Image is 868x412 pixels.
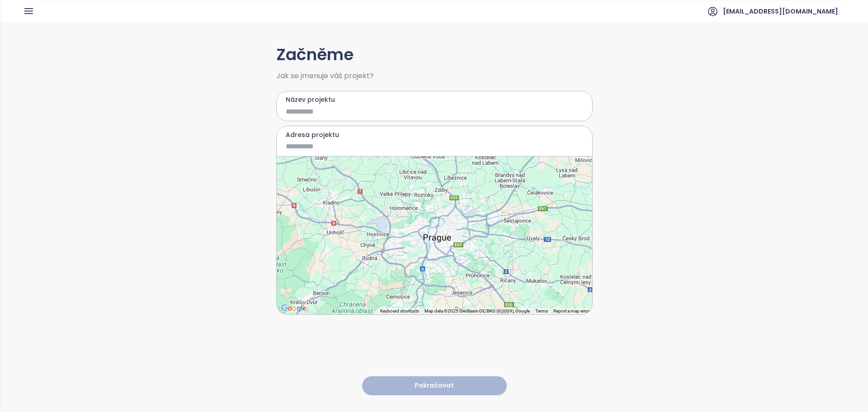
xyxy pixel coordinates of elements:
a: Open this area in Google Maps (opens a new window) [279,303,309,314]
span: [EMAIL_ADDRESS][DOMAIN_NAME] [723,0,838,22]
button: Pokračovat [362,376,507,396]
label: Název projektu [286,95,583,104]
label: Adresa projektu [286,130,583,140]
h1: Začněme [276,42,593,68]
a: Terms (opens in new tab) [535,308,548,313]
a: Report a map error [553,308,590,313]
span: Map data ©2025 GeoBasis-DE/BKG (©2009), Google [425,308,530,313]
span: Jak se jmenuje váš projekt? [276,72,593,80]
img: Google [279,303,309,314]
button: Keyboard shortcuts [380,308,419,314]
